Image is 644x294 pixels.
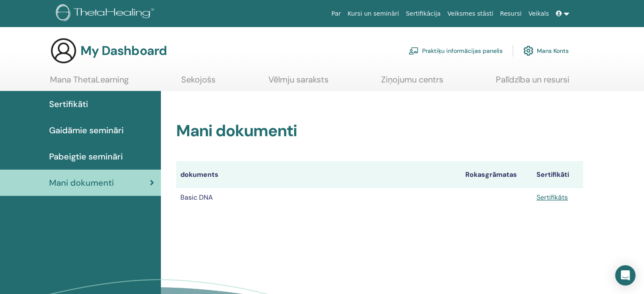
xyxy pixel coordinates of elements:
a: Par [328,6,344,22]
td: Basic DNA [176,188,461,207]
div: Open Intercom Messenger [615,265,636,286]
h3: My Dashboard [80,43,167,58]
img: cog.svg [523,44,533,58]
a: Palīdzība un resursi [496,74,569,91]
th: Rokasgrāmatas [461,161,532,188]
a: Vēlmju saraksts [268,74,329,91]
a: Resursi [497,6,525,22]
img: logo.png [56,4,157,23]
a: Mans Konts [523,41,569,60]
span: Sertifikāti [49,98,88,110]
a: Sekojošs [181,74,216,91]
a: Veikals [525,6,553,22]
a: Sertifikāts [536,193,568,202]
a: Ziņojumu centrs [381,74,443,91]
span: Pabeigtie semināri [49,150,123,163]
img: generic-user-icon.jpg [50,37,77,64]
span: Gaidāmie semināri [49,124,124,137]
th: dokuments [176,161,461,188]
th: Sertifikāti [532,161,583,188]
a: Mana ThetaLearning [50,74,129,91]
span: Mani dokumenti [49,176,114,189]
a: Veiksmes stāsti [444,6,497,22]
a: Kursi un semināri [344,6,402,22]
h2: Mani dokumenti [176,121,583,141]
a: Praktiķu informācijas panelis [409,41,503,60]
img: chalkboard-teacher.svg [409,47,419,55]
a: Sertifikācija [402,6,444,22]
